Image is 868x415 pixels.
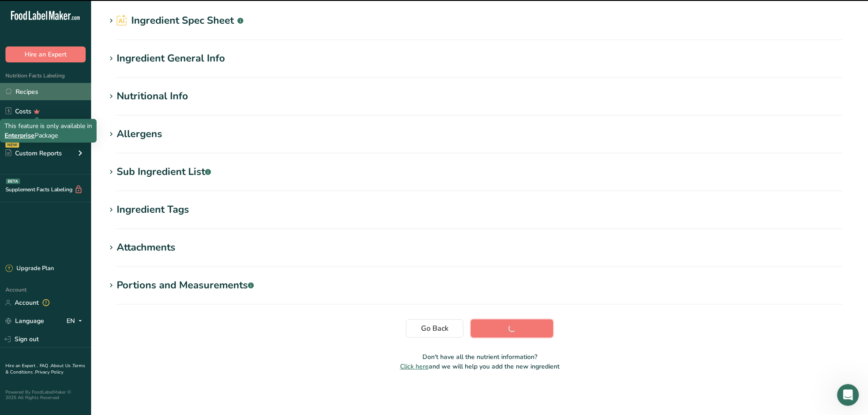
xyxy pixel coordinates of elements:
[5,142,19,148] div: NEW
[117,202,189,217] div: Ingredient Tags
[35,369,63,375] a: Privacy Policy
[6,179,20,184] div: BETA
[5,149,62,158] div: Custom Reports
[837,384,859,406] iframe: Intercom live chat
[106,362,853,371] p: and we will help you add the new ingredient
[406,319,463,338] button: Go Back
[117,164,211,179] div: Sub Ingredient List
[67,316,86,327] div: EN
[5,363,85,375] a: Terms & Conditions .
[400,362,429,371] span: Click here
[5,131,35,140] span: Enterprise
[117,51,225,66] div: Ingredient General Info
[117,278,254,293] div: Portions and Measurements
[51,363,72,369] a: About Us .
[117,240,175,255] div: Attachments
[117,127,162,142] div: Allergens
[5,363,38,369] a: Hire an Expert .
[5,121,92,140] div: This feature is only available in Package
[106,352,853,362] p: Don't have all the nutrient information?
[5,313,44,329] a: Language
[5,389,86,400] div: Powered By FoodLabelMaker © 2025 All Rights Reserved
[40,363,51,369] a: FAQ .
[5,264,54,273] div: Upgrade Plan
[117,89,188,104] div: Nutritional Info
[117,13,243,28] h2: Ingredient Spec Sheet
[5,46,86,62] button: Hire an Expert
[421,323,448,334] span: Go Back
